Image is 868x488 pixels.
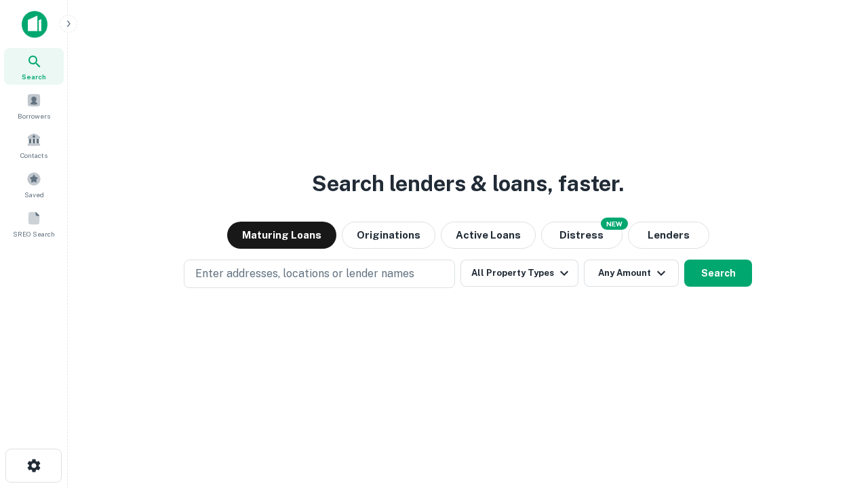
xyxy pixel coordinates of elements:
[13,228,55,239] span: SREO Search
[584,260,679,287] button: Any Amount
[4,127,64,163] a: Contacts
[312,167,624,200] h3: Search lenders & loans, faster.
[24,189,44,200] span: Saved
[4,166,64,203] a: Saved
[4,87,64,124] a: Borrowers
[22,11,47,38] img: capitalize-icon.png
[441,222,536,249] button: Active Loans
[541,222,623,249] button: Search distressed loans with lien and other non-mortgage details.
[628,222,709,249] button: Lenders
[4,205,64,242] a: SREO Search
[800,380,868,445] iframe: Chat Widget
[684,260,752,287] button: Search
[20,150,47,161] span: Contacts
[184,260,455,288] button: Enter addresses, locations or lender names
[342,222,435,249] button: Originations
[195,266,414,282] p: Enter addresses, locations or lender names
[18,110,50,121] span: Borrowers
[4,48,64,85] a: Search
[227,222,336,249] button: Maturing Loans
[601,218,628,230] div: NEW
[22,71,46,82] span: Search
[460,260,578,287] button: All Property Types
